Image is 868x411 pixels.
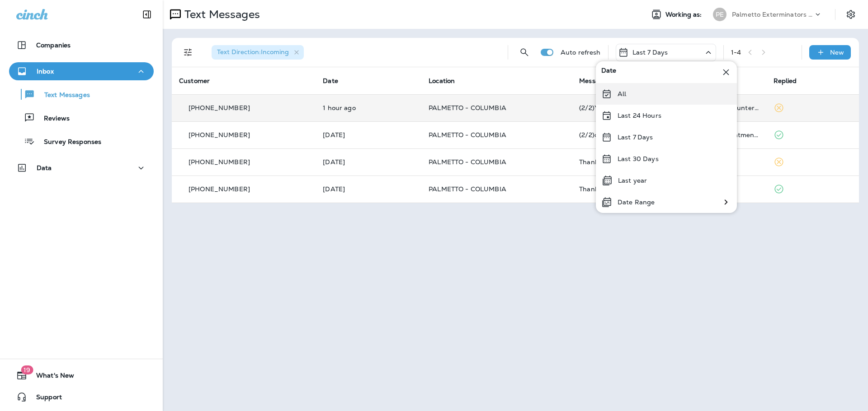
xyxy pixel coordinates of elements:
p: Last 7 Days [618,134,653,141]
p: Companies [36,42,71,49]
span: 19 [21,365,33,374]
button: Inbox [9,62,154,80]
p: Sep 9, 2025 08:55 AM [323,104,414,111]
button: Text Messages [9,85,154,104]
span: Location [429,77,455,85]
p: Last 24 Hours [618,112,661,119]
span: Customer [179,77,210,85]
span: What's New [27,372,74,383]
p: Last 7 Days [632,49,668,56]
p: [PHONE_NUMBER] [189,131,250,139]
div: Text Direction:Incoming [212,45,304,60]
p: Date Range [618,199,655,206]
div: (2/2)Yellow Jacket nest along the back fence, encountered when mowing grass. Would like to have s... [579,104,759,111]
span: PALMETTO - COLUMBIA [429,185,506,193]
p: All [618,90,626,97]
p: Sep 3, 2025 01:21 PM [323,158,414,166]
div: (2/2)could get a quote on a roach treatment. I live in a double wide. [579,131,759,139]
p: [PHONE_NUMBER] [189,158,250,166]
span: Message [579,77,607,85]
button: Collapse Sidebar [134,5,160,23]
button: Support [9,388,154,406]
span: PALMETTO - COLUMBIA [429,104,506,112]
p: Palmetto Exterminators LLC [732,11,813,18]
p: Reviews [35,115,70,123]
span: PALMETTO - COLUMBIA [429,131,506,139]
p: Sep 2, 2025 08:40 AM [323,185,414,193]
span: Text Direction : Incoming [217,48,289,56]
span: Date [323,77,338,85]
span: PALMETTO - COLUMBIA [429,158,506,166]
div: PE [713,8,726,21]
p: Sep 4, 2025 11:31 AM [323,131,414,139]
p: Auto refresh [561,49,601,56]
p: [PHONE_NUMBER] [189,104,250,111]
button: Data [9,159,154,177]
button: 19What's New [9,366,154,384]
p: Data [37,164,52,171]
p: Survey Responses [35,138,101,147]
p: Text Messages [35,91,90,100]
p: Last 30 Days [618,155,659,162]
p: [PHONE_NUMBER] [189,185,250,193]
span: Working as: [665,11,704,18]
div: Thank you! [579,185,759,193]
button: Filters [179,43,197,61]
span: Replied [774,77,797,85]
button: Companies [9,36,154,54]
span: Date [601,67,617,78]
div: Thank you [579,158,759,166]
p: Inbox [37,68,54,75]
p: New [830,49,844,56]
button: Survey Responses [9,132,154,151]
button: Search Messages [515,43,533,61]
button: Reviews [9,108,154,127]
p: Text Messages [181,8,260,21]
span: Support [27,393,62,404]
p: Last year [618,177,647,184]
button: Settings [843,6,859,23]
div: 1 - 4 [731,49,741,56]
